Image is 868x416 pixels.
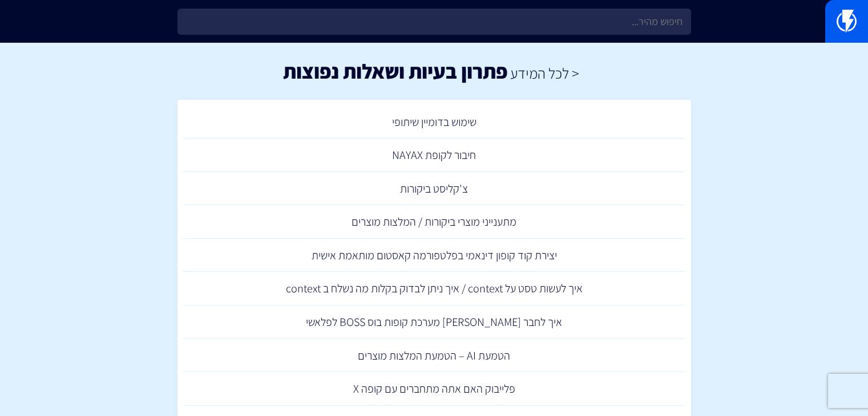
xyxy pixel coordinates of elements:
[510,63,579,83] a: < לכל המידע
[183,305,685,339] a: איך לחבר [PERSON_NAME] מערכת קופות בוס BOSS לפלאשי
[183,372,685,406] a: פלייבוק האם אתה מתחברים עם קופה X
[183,272,685,305] a: איך לעשות טסט על context / איך ניתן לבדוק בקלות מה נשלח ב context
[183,339,685,373] a: הטמעת AI – הטמעת המלצות מוצרים
[183,138,685,172] a: חיבור לקופת NAYAX
[283,60,507,83] h1: פתרון בעיות ושאלות נפוצות
[183,239,685,272] a: יצירת קוד קופון דינאמי בפלטפורמה קאסטום מותאמת אישית
[183,105,685,139] a: שימוש בדומיין שיתופי
[177,9,691,35] input: חיפוש מהיר...
[183,172,685,206] a: צ'קליסט ביקורות
[183,205,685,239] a: מתענייני מוצרי ביקורות / המלצות מוצרים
